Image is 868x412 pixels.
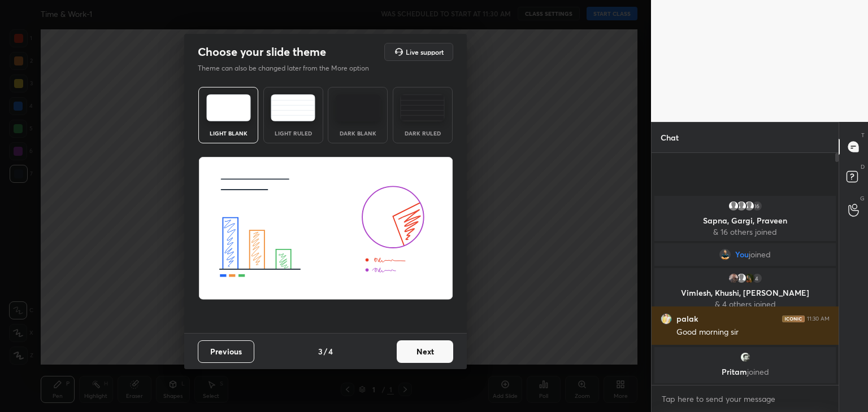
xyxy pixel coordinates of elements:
[736,200,747,212] img: default.png
[318,345,323,357] h4: 3
[271,130,316,136] div: Light Ruled
[752,200,763,212] div: 16
[661,288,829,297] p: Vimlesh, Khushi, [PERSON_NAME]
[676,314,698,324] h6: palak
[752,273,763,284] div: 4
[652,122,688,152] p: Chat
[652,194,839,385] div: grid
[406,49,444,55] h5: Live support
[198,340,254,363] button: Previous
[661,367,829,376] p: Pritam
[861,163,865,171] p: D
[198,45,326,59] h2: Choose your slide theme
[860,194,865,203] p: G
[324,345,327,357] h4: /
[206,94,251,121] img: lightTheme.e5ed3b09.svg
[735,250,749,259] span: You
[198,63,381,73] p: Theme can also be changed later from the More option
[328,345,333,357] h4: 4
[728,200,739,212] img: default.png
[198,157,453,300] img: lightThemeBanner.fbc32fad.svg
[744,200,755,212] img: default.png
[206,130,251,136] div: Light Blank
[719,249,731,260] img: d84243986e354267bcc07dcb7018cb26.file
[736,273,747,284] img: default.png
[676,327,830,338] div: Good morning sir
[661,300,829,309] p: & 4 others joined
[661,227,829,236] p: & 16 others joined
[744,273,755,284] img: b5b0b3609a7d42068bf94dc812720deb.jpg
[747,366,769,377] span: joined
[661,216,829,225] p: Sapna, Gargi, Praveen
[400,94,445,121] img: darkRuledTheme.de295e13.svg
[271,94,315,121] img: lightRuledTheme.5fabf969.svg
[861,131,865,139] p: T
[336,94,380,121] img: darkTheme.f0cc69e5.svg
[749,250,771,259] span: joined
[661,313,672,325] img: b255349854864e80882b592635eefc05.jpg
[397,340,453,363] button: Next
[335,130,380,136] div: Dark Blank
[782,315,805,322] img: iconic-dark.1390631f.png
[740,352,751,363] img: 3
[400,130,445,136] div: Dark Ruled
[807,315,830,322] div: 11:30 AM
[728,273,739,284] img: 9182b284ede646afb60a40fd559391f6.jpg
